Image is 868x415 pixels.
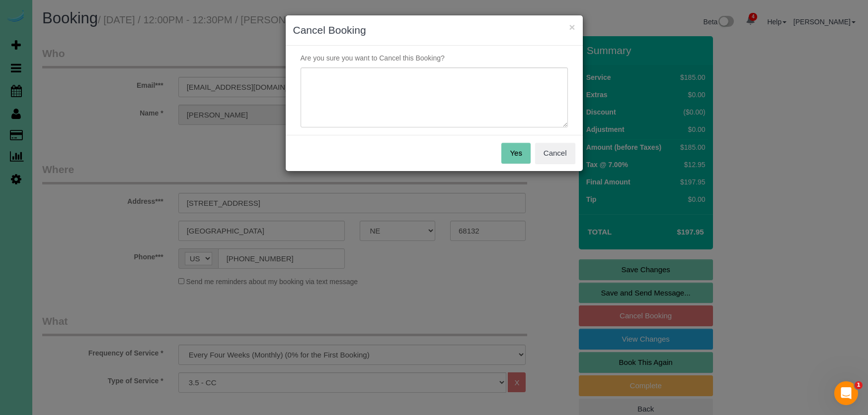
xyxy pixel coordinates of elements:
[855,381,863,389] span: 1
[501,143,530,164] button: Yes
[293,53,575,63] p: Are you sure you want to Cancel this Booking?
[535,143,575,164] button: Cancel
[286,15,583,171] sui-modal: Cancel Booking
[569,22,575,32] button: ×
[293,23,575,38] h3: Cancel Booking
[834,381,858,405] iframe: Intercom live chat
